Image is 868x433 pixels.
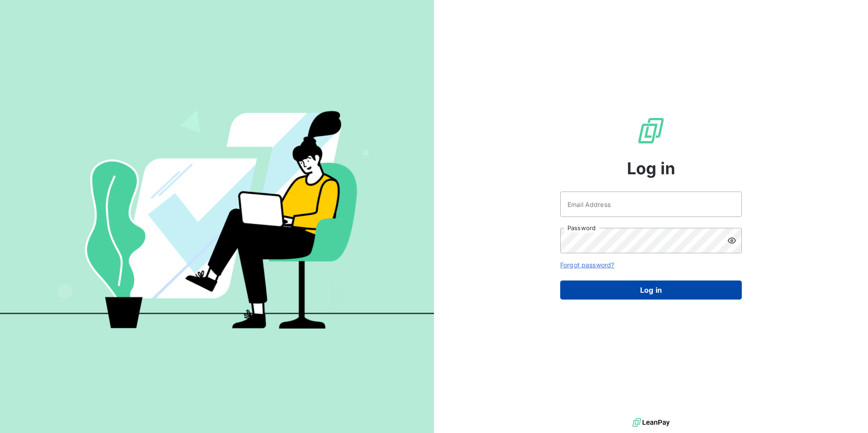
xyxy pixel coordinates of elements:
[560,261,614,269] a: Forgot password?
[636,116,666,145] img: LeanPay Logo
[632,416,670,429] img: logo
[560,280,742,300] button: Log in
[560,192,742,217] input: placeholder
[627,156,676,181] span: Log in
